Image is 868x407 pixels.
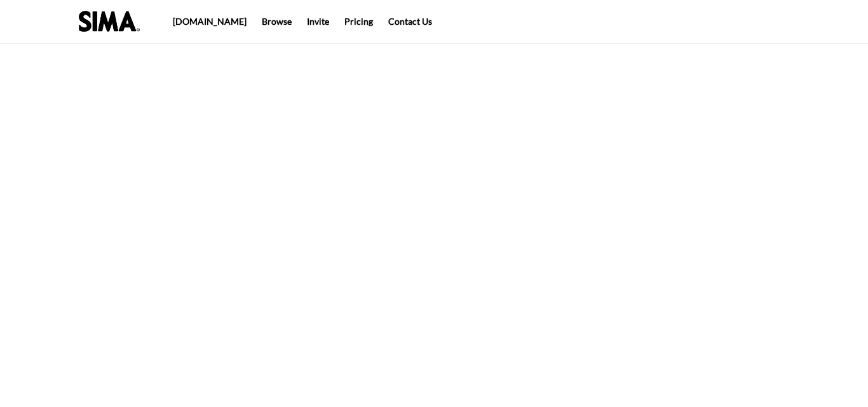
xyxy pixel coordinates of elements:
a: Pricing [344,16,373,27]
a: Contact Us [388,16,432,27]
a: Invite [307,16,329,27]
a: [DOMAIN_NAME] [173,16,247,27]
a: Browse [262,16,292,27]
img: site Logo [79,11,146,32]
